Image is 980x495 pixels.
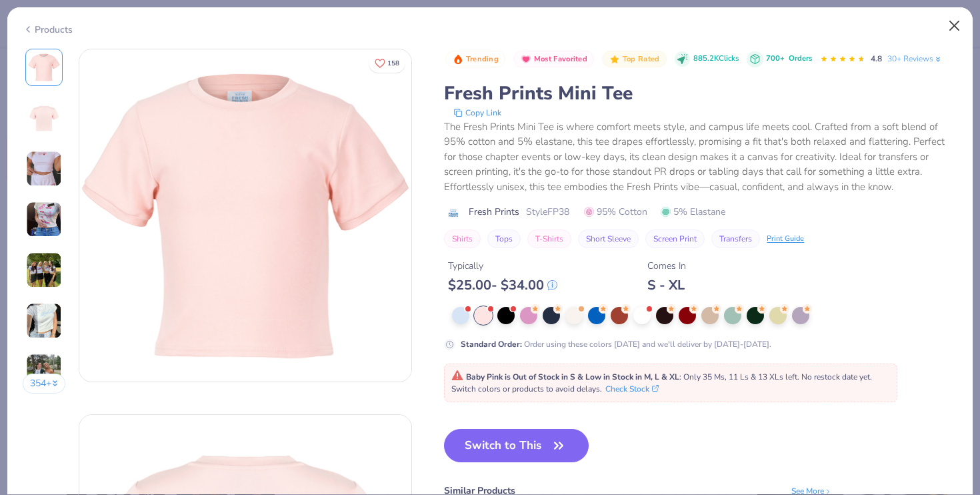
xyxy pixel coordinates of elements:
img: Front [79,49,411,382]
button: copy to clipboard [449,106,505,119]
div: S - XL [647,277,686,294]
div: 4.8 Stars [820,49,865,70]
span: Fresh Prints [469,205,519,219]
img: User generated content [26,151,62,187]
div: Order using these colors [DATE] and we'll deliver by [DATE]-[DATE]. [461,338,771,350]
button: 354+ [23,374,66,394]
span: 885.2K Clicks [693,53,739,65]
button: Close [942,13,967,39]
button: T-Shirts [527,229,571,248]
span: 95% Cotton [584,205,647,219]
div: The Fresh Prints Mini Tee is where comfort meets style, and campus life meets cool. Crafted from ... [444,119,957,195]
button: Check Stock [605,383,659,395]
button: Badge Button [445,51,505,68]
span: Top Rated [623,55,660,63]
img: User generated content [26,201,62,237]
img: Most Favorited sort [521,54,531,65]
button: Transfers [711,229,760,248]
img: Back [28,102,60,134]
span: : Only 35 Ms, 11 Ls & 13 XLs left. No restock date yet. Switch colors or products to avoid delays. [451,372,872,394]
div: Typically [448,259,557,273]
button: Badge Button [602,51,666,68]
img: brand logo [444,207,462,218]
div: Print Guide [767,233,804,245]
button: Shirts [444,229,481,248]
img: User generated content [26,252,62,288]
div: Comes In [647,259,686,273]
div: Fresh Prints Mini Tee [444,81,957,106]
span: Most Favorited [534,55,587,63]
span: 5% Elastane [661,205,725,219]
img: Trending sort [453,54,463,65]
div: Products [23,23,73,37]
strong: Standard Order : [461,339,522,350]
a: 30+ Reviews [887,53,943,65]
img: Top Rated sort [609,54,620,65]
button: Like [369,53,405,73]
span: Style FP38 [526,205,569,219]
button: Badge Button [513,51,594,68]
div: 700+ [766,53,812,65]
img: User generated content [26,354,62,390]
button: Tops [487,229,521,248]
img: User generated content [26,303,62,339]
button: Switch to This [444,429,589,462]
span: Orders [789,53,812,63]
div: $ 25.00 - $ 34.00 [448,277,557,294]
span: Trending [466,55,499,63]
strong: Baby Pink is Out of Stock in S & Low in Stock in M, L & XL [466,372,679,382]
button: Screen Print [645,229,705,248]
button: Short Sleeve [578,229,639,248]
span: 4.8 [871,53,882,64]
img: Front [28,51,60,83]
span: 158 [387,60,399,67]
